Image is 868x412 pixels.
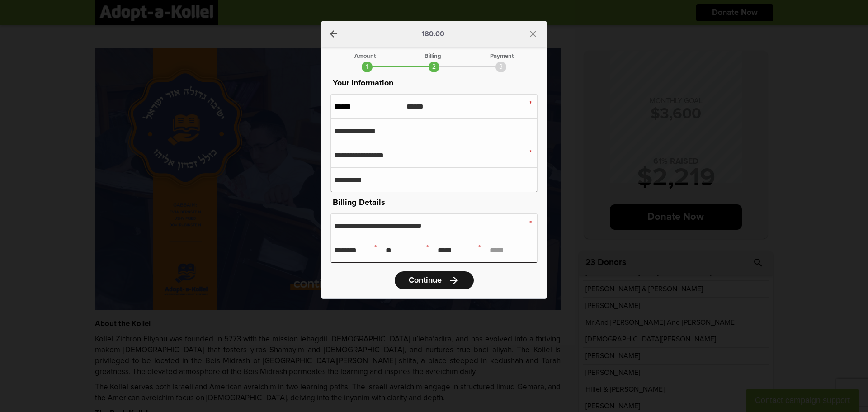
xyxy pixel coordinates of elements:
[448,275,459,286] i: arrow_forward
[395,271,474,289] a: Continuearrow_forward
[362,62,373,72] div: 1
[495,62,506,72] div: 3
[409,276,442,284] span: Continue
[490,53,514,59] div: Payment
[328,28,339,39] a: arrow_back
[421,30,444,38] p: 180.00
[330,77,538,90] p: Your Information
[429,62,439,72] div: 2
[354,53,376,59] div: Amount
[528,28,538,39] i: close
[330,196,538,209] p: Billing Details
[425,53,441,59] div: Billing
